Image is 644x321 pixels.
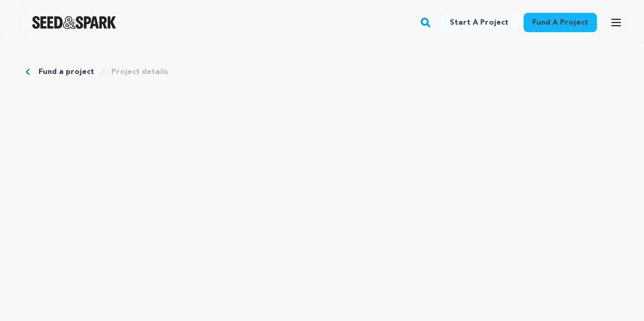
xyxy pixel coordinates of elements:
a: Fund a project [524,13,597,32]
a: Project details [111,66,168,77]
img: Seed&Spark Logo Dark Mode [32,16,116,29]
a: Seed&Spark Homepage [32,16,116,29]
a: Fund a project [39,66,94,77]
a: Start a project [441,13,517,32]
div: Breadcrumb [26,66,618,77]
